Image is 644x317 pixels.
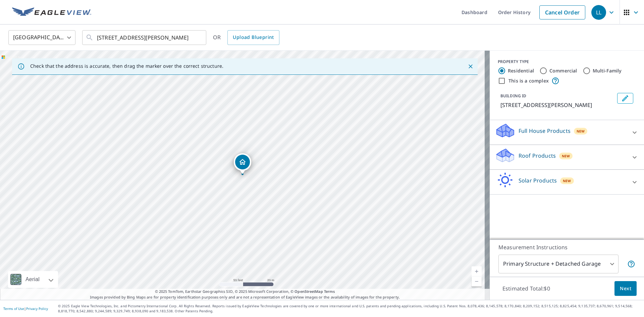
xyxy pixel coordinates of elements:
a: Terms [324,289,335,294]
button: Close [466,62,475,71]
p: Full House Products [519,127,571,135]
span: © 2025 TomTom, Earthstar Geographics SIO, © 2025 Microsoft Corporation, © [155,289,335,295]
p: BUILDING ID [500,93,526,99]
p: Measurement Instructions [498,243,635,251]
div: Roof ProductsNew [495,148,639,167]
button: Edit building 1 [617,93,633,104]
input: Search by address or latitude-longitude [97,28,193,47]
a: Upload Blueprint [227,30,279,45]
div: Aerial [23,271,42,288]
div: OR [213,30,279,45]
div: Aerial [8,271,58,288]
div: LL [591,5,606,20]
span: Upload Blueprint [233,33,274,42]
a: Privacy Policy [26,306,48,311]
a: Current Level 19, Zoom In [472,266,482,276]
span: Your report will include the primary structure and a detached garage if one exists. [627,260,635,268]
span: New [562,153,570,159]
span: Next [620,284,631,293]
a: OpenStreetMap [294,289,323,294]
a: Cancel Order [539,5,585,19]
span: New [577,128,585,134]
div: Primary Structure + Detached Garage [498,255,619,273]
button: Next [614,281,637,296]
label: Commercial [549,67,577,74]
p: | [3,307,48,311]
span: New [563,178,571,183]
p: Check that the address is accurate, then drag the marker over the correct structure. [30,63,223,69]
p: Estimated Total: $0 [497,281,555,296]
p: © 2025 Eagle View Technologies, Inc. and Pictometry International Corp. All Rights Reserved. Repo... [58,304,641,314]
label: This is a complex [508,77,549,84]
div: Dropped pin, building 1, Residential property, 101 Joseph Ct Troy, NY 12180 [234,153,251,174]
p: [STREET_ADDRESS][PERSON_NAME] [500,101,614,109]
div: Full House ProductsNew [495,123,639,142]
a: Terms of Use [3,306,24,311]
a: Current Level 19, Zoom Out [472,276,482,286]
div: Solar ProductsNew [495,172,639,192]
div: PROPERTY TYPE [498,59,636,65]
img: EV Logo [12,7,91,17]
div: [GEOGRAPHIC_DATA] [8,28,75,47]
p: Roof Products [519,152,556,160]
label: Multi-Family [593,67,622,74]
label: Residential [508,67,534,74]
p: Solar Products [519,176,557,184]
